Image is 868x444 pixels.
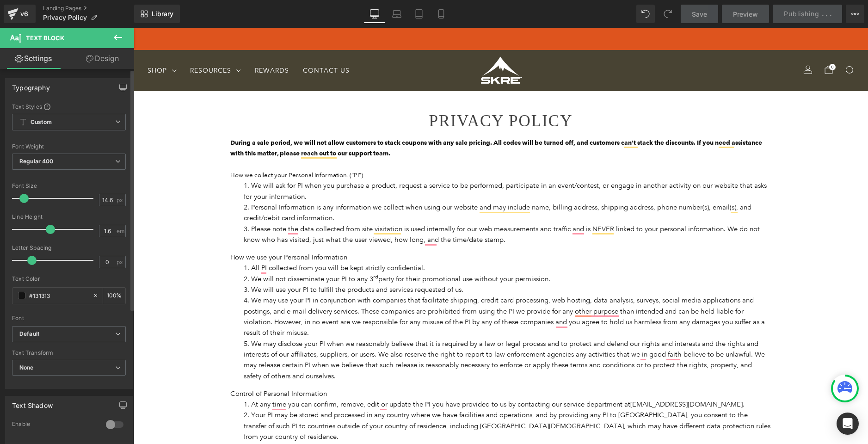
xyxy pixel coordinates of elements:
div: Letter Spacing [12,245,126,251]
div: Text Transform [12,350,126,356]
div: % [103,288,125,304]
li: At any time you can confirm, remove, edit or update the PI you have provided to us by contacting ... [110,371,638,382]
a: Design [69,48,136,69]
a: Laptop [386,5,408,23]
li: We will use your PI to fulfill the products and services requested of us. [110,257,638,267]
li: Your PI may be stored and processed in any country where we have facilities and operations, and b... [110,382,638,414]
iframe: To enrich screen reader interactions, please activate Accessibility in Grammarly extension settings [134,28,868,444]
span: How we collect your Personal Information. (“PI”) [97,144,229,151]
b: Regular 400 [19,158,54,165]
span: Library [152,10,173,18]
span: em [117,228,124,234]
li: All PI collected from you will be kept strictly confidential. [110,235,638,246]
a: v6 [4,5,36,23]
a: Tablet [408,5,430,23]
strong: During a sale period, we will not allow customers to stack coupons with any sale pricing. All cod... [97,111,628,129]
sup: rd [240,246,245,253]
div: Text Color [12,276,126,282]
span: Preview [733,9,758,19]
div: Text Styles [12,103,126,110]
a: New Library [134,5,180,23]
span: Text Block [26,34,64,42]
b: Custom [31,118,52,126]
a: Desktop [363,5,386,23]
div: Typography [12,79,50,92]
div: Font Size [12,183,126,189]
li: We may use your PI in conjunction with companies that facilitate shipping, credit card processing... [110,267,638,310]
a: Preview [722,5,769,23]
a: CONTACT US [169,35,216,50]
b: None [19,364,34,371]
span: Save [692,9,707,19]
div: Line Height [12,214,126,220]
a: Landing Pages [43,5,134,12]
span: px [117,197,124,203]
i: Default [19,330,39,338]
span: Privacy Policy [43,14,87,21]
a: Account [670,37,679,47]
a: Cart [690,37,700,47]
a: [EMAIL_ADDRESS][DOMAIN_NAME] [497,372,609,381]
li: Please note the data collected from site visitation is used internally for our web measurements a... [110,196,638,218]
button: Redo [659,5,677,23]
div: Text Shadow [12,396,53,409]
li: Personal Information is any information we collect when using our website and may include name, b... [110,174,638,196]
li: We may disclose your PI when we reasonably believe that it is required by a law or legal process ... [110,311,638,354]
h1: Privacy Policy [97,77,638,110]
input: Color [29,290,88,301]
a: Search [711,37,720,47]
div: Font Weight [12,143,126,150]
li: We will ask for PI when you purchase a product, request a service to be performed, participate in... [110,153,638,174]
button: More [846,5,864,23]
li: We will not disseminate your PI to any 3 party for their promotional use without your permission. [110,246,638,257]
a: Mobile [430,5,452,23]
span: px [117,259,124,265]
div: Font [12,315,126,321]
items-count: 0 [697,37,700,42]
div: v6 [18,8,30,20]
div: Enable [12,420,97,430]
div: Open Intercom Messenger [837,413,859,435]
button: Undo [636,5,655,23]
